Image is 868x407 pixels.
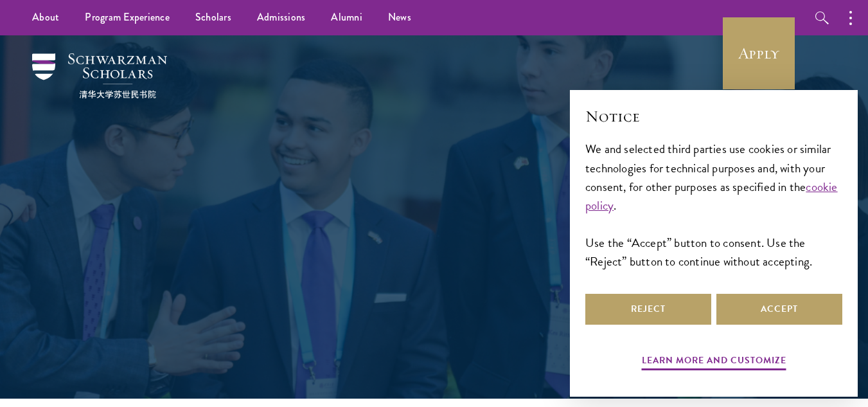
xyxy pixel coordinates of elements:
button: Learn more and customize [642,352,786,372]
div: We and selected third parties use cookies or similar technologies for technical purposes and, wit... [585,140,842,270]
img: Schwarzman Scholars [32,53,167,98]
button: Accept [716,294,842,325]
a: cookie policy [585,177,838,215]
h2: Notice [585,105,842,127]
a: Apply [723,17,795,89]
button: Reject [585,294,711,325]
